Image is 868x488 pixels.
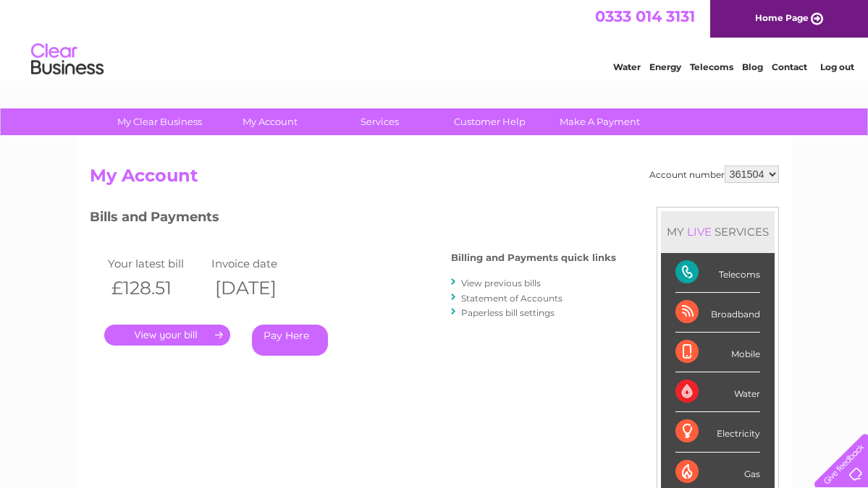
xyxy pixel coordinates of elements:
div: Mobile [675,333,760,372]
div: Broadband [675,293,760,333]
a: Statement of Accounts [461,293,562,304]
a: Energy [649,61,681,72]
a: Water [613,61,641,72]
a: Telecoms [690,61,733,72]
a: Contact [772,61,807,72]
div: Account number [649,166,779,183]
div: Water [675,372,760,412]
td: Your latest bill [104,254,208,273]
a: 0333 014 3131 [595,7,695,25]
a: . [104,325,230,346]
a: Make A Payment [540,108,660,135]
a: Pay Here [252,325,328,356]
div: MY SERVICES [661,211,775,252]
a: Services [320,108,439,135]
th: £128.51 [104,273,208,303]
h4: Billing and Payments quick links [451,252,616,263]
div: LIVE [684,225,715,239]
td: Invoice date [208,254,312,273]
img: logo.png [30,38,104,82]
div: Telecoms [675,253,760,293]
a: Paperless bill settings [461,307,555,318]
th: [DATE] [208,273,312,303]
h3: Bills and Payments [90,207,616,232]
a: My Account [210,108,329,135]
a: Customer Help [430,108,549,135]
div: Clear Business is a trading name of Verastar Limited (registered in [GEOGRAPHIC_DATA] No. 3667643... [93,8,777,70]
a: Log out [820,61,854,72]
h2: My Account [90,166,779,193]
a: My Clear Business [100,108,219,135]
a: Blog [742,61,763,72]
a: View previous bills [461,278,541,288]
div: Electricity [675,412,760,452]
